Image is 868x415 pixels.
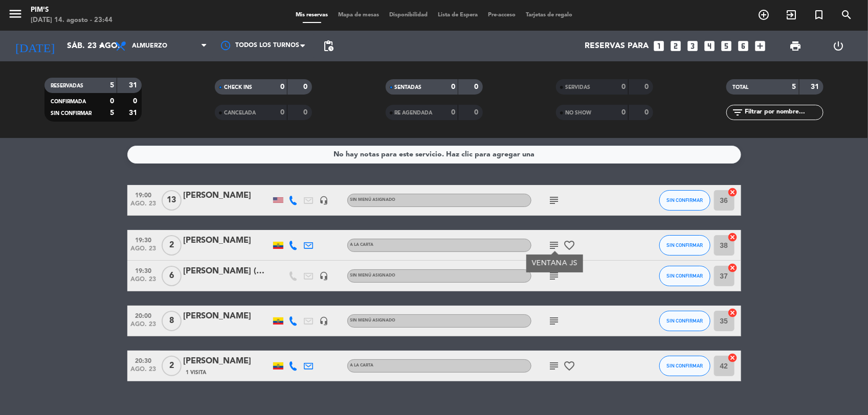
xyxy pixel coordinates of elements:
[184,189,271,202] div: [PERSON_NAME]
[350,363,374,367] span: A la Carta
[131,264,157,276] span: 19:30
[737,39,750,53] i: looks_6
[659,235,710,256] button: SIN CONFIRMAR
[8,6,23,25] button: menu
[131,200,157,212] span: ago. 23
[31,15,113,26] div: [DATE] 14. agosto - 23:44
[333,149,535,160] div: No hay notas para este servicio. Haz clic para agregar una
[666,273,703,279] span: SIN CONFIRMAR
[758,9,770,21] i: add_circle_outline
[31,5,113,15] div: Pim's
[186,368,207,377] span: 1 Visita
[280,83,284,90] strong: 0
[621,109,626,116] strong: 0
[703,39,716,53] i: looks_4
[585,41,649,51] span: Reservas para
[728,263,738,273] i: cancel
[811,83,821,90] strong: 31
[133,98,139,105] strong: 0
[548,315,561,327] i: subject
[51,99,86,104] span: CONFIRMADA
[621,83,626,90] strong: 0
[320,316,329,326] i: headset_mic
[753,39,767,53] i: add_box
[531,258,577,269] div: VENTANA JS
[659,190,710,211] button: SIN CONFIRMAR
[728,353,738,363] i: cancel
[129,109,139,117] strong: 31
[789,40,802,52] span: print
[644,109,651,116] strong: 0
[565,110,591,116] span: NO SHOW
[131,309,157,321] span: 20:00
[110,82,114,89] strong: 5
[564,360,576,372] i: favorite_border
[333,12,384,18] span: Mapa de mesas
[728,187,738,197] i: cancel
[659,311,710,331] button: SIN CONFIRMAR
[131,234,157,245] span: 19:30
[350,273,396,278] span: Sin menú asignado
[304,109,310,116] strong: 0
[8,35,62,57] i: [DATE]
[666,242,703,248] span: SIN CONFIRMAR
[129,82,139,89] strong: 31
[132,42,167,50] span: Almuerzo
[720,39,733,53] i: looks_5
[95,40,107,52] i: arrow_drop_down
[131,354,157,366] span: 20:30
[51,83,83,88] span: RESERVADAS
[51,111,92,116] span: SIN CONFIRMAR
[565,85,590,90] span: SERVIDAS
[666,197,703,203] span: SIN CONFIRMAR
[162,356,182,376] span: 2
[320,196,329,205] i: headset_mic
[652,39,665,53] i: looks_one
[110,109,114,117] strong: 5
[731,106,744,119] i: filter_list
[184,310,271,323] div: [PERSON_NAME]
[474,109,480,116] strong: 0
[451,83,455,90] strong: 0
[184,355,271,368] div: [PERSON_NAME]
[350,198,396,202] span: Sin menú asignado
[483,12,521,18] span: Pre-acceso
[548,239,561,251] i: subject
[304,83,310,90] strong: 0
[395,85,422,90] span: SENTADAS
[162,190,182,211] span: 13
[666,318,703,324] span: SIN CONFIRMAR
[350,318,396,322] span: Sin menú asignado
[110,98,114,105] strong: 0
[666,363,703,368] span: SIN CONFIRMAR
[280,109,284,116] strong: 0
[840,9,853,21] i: search
[131,245,157,257] span: ago. 23
[322,40,335,52] span: pending_actions
[162,311,182,331] span: 8
[792,83,796,90] strong: 5
[644,83,651,90] strong: 0
[686,39,699,53] i: looks_3
[817,31,860,61] div: LOG OUT
[474,83,480,90] strong: 0
[659,356,710,376] button: SIN CONFIRMAR
[184,234,271,247] div: [PERSON_NAME]
[184,265,271,278] div: [PERSON_NAME] (GERENCIA)
[131,366,157,378] span: ago. 23
[785,9,797,21] i: exit_to_app
[451,109,455,116] strong: 0
[521,12,577,18] span: Tarjetas de regalo
[8,6,23,21] i: menu
[548,194,561,206] i: subject
[291,12,333,18] span: Mis reservas
[162,266,182,286] span: 6
[548,270,561,282] i: subject
[433,12,483,18] span: Lista de Espera
[350,243,374,247] span: A la Carta
[564,239,576,251] i: favorite_border
[744,107,823,118] input: Filtrar por nombre...
[659,266,710,286] button: SIN CONFIRMAR
[224,110,256,116] span: CANCELADA
[732,85,748,90] span: TOTAL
